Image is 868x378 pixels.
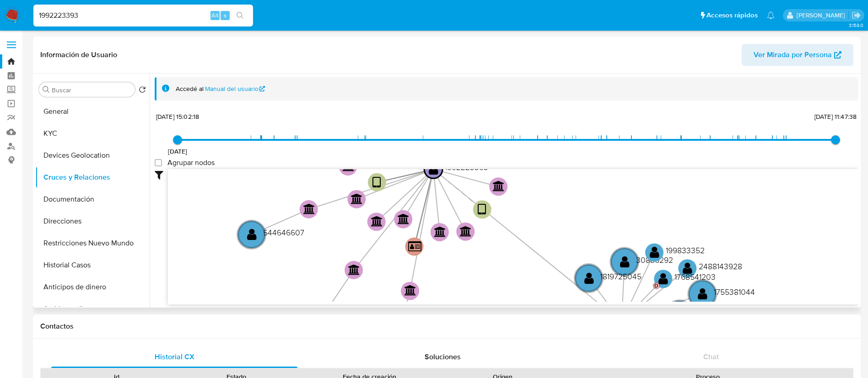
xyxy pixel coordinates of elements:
[40,50,117,59] h1: Información de Usuario
[231,9,249,22] button: search-icon
[658,272,668,285] text: 
[35,298,150,320] button: Archivos adjuntos
[33,10,253,21] input: Buscar usuario o caso...
[797,11,848,20] p: alicia.aldreteperez@mercadolibre.com.mx
[35,232,150,254] button: Restricciones Nuevo Mundo
[852,11,861,20] a: Salir
[434,226,446,237] text: 
[371,216,383,227] text: 
[425,351,461,362] span: Soluciones
[211,11,219,20] span: Alt
[35,166,150,188] button: Cruces y Relaciones
[666,245,705,256] text: 199833352
[814,112,857,121] span: [DATE] 11:47:38
[636,254,673,266] text: 30886292
[35,122,150,144] button: KYC
[478,203,486,216] text: 
[703,351,719,362] span: Chat
[698,287,707,300] text: 
[404,285,416,296] text: 
[584,272,594,285] text: 
[35,254,150,276] button: Historial Casos
[742,44,853,66] button: Ver Mirada por Persona
[351,193,363,204] text: 
[139,86,146,96] button: Volver al orden por defecto
[205,85,265,93] a: Manual del usuario
[35,276,150,298] button: Anticipos de dinero
[706,11,758,20] span: Accesos rápidos
[224,11,226,20] span: s
[767,11,775,19] a: Notificaciones
[168,147,188,156] span: [DATE]
[176,85,204,93] span: Accedé al
[429,162,438,176] text: 
[493,181,505,192] text: 
[650,246,659,259] text: 
[155,351,194,362] span: Historial CX
[674,271,716,282] text: 1768541203
[247,228,257,241] text: 
[714,286,755,298] text: 1755381044
[40,322,853,331] h1: Contactos
[35,188,150,210] button: Documentación
[620,255,630,268] text: 
[155,159,162,166] input: Agrupar nodos
[460,226,472,237] text: 
[52,86,131,94] input: Buscar
[263,227,304,238] text: 544646607
[699,261,742,272] text: 2488143928
[654,282,658,290] text: D
[754,44,832,66] span: Ver Mirada por Persona
[303,203,315,214] text: 
[167,158,215,167] span: Agrupar nodos
[43,86,50,93] button: Buscar
[408,241,421,253] text: 
[156,112,199,121] span: [DATE] 15:02:18
[683,261,692,275] text: 
[398,213,410,224] text: 
[35,210,150,232] button: Direcciones
[600,271,642,282] text: 1819725045
[348,264,360,275] text: 
[372,176,381,189] text: 
[35,144,150,166] button: Devices Geolocation
[35,101,150,122] button: General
